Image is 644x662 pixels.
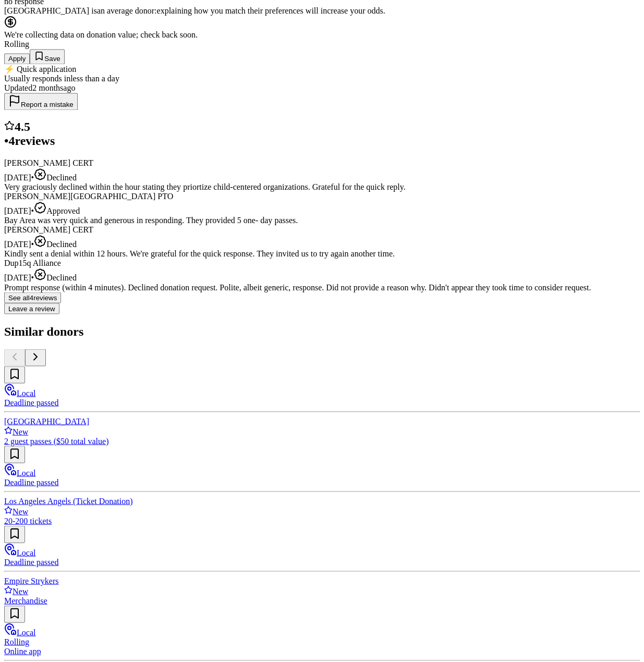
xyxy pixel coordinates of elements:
a: Image for Empire StrykersLocalDeadline passedEmpire StrykersNewMerchandise [4,525,640,605]
span: an average donor : [97,6,157,15]
div: Merchandise [4,596,640,605]
div: Los Angeles Angels (Ticket Donation) [4,496,640,506]
button: See all4reviews [4,292,61,303]
span: [DATE] [4,206,31,215]
span: • [31,206,34,215]
div: Declined [4,168,640,182]
button: Report a mistake [4,93,78,110]
span: • [31,240,34,249]
span: 4.5 [15,120,30,133]
div: Usually responds in less than a day [4,74,640,83]
div: Local [4,463,640,477]
div: [GEOGRAPHIC_DATA] [4,416,640,426]
span: • [31,273,34,282]
a: Image for San Francisco Museum of Modern ArtLocalDeadline passed[GEOGRAPHIC_DATA]New2 guest passe... [4,366,640,446]
button: Apply [4,53,30,64]
div: Declined [4,268,640,283]
div: Empire Strykers [4,576,640,585]
div: 2 guest passes ($50 total value) [4,436,640,446]
button: Save [30,49,64,64]
div: [GEOGRAPHIC_DATA] is explaining how you match their preferences will increase your odds. [4,6,640,16]
div: Online app [4,646,640,656]
div: Prompt response (within 4 minutes). Declined donation request. Polite, albeit generic, response. ... [4,283,640,292]
div: Bay Area was very quick and generous in responding. They provided 5 one- day passes. [4,216,640,225]
span: New [13,586,28,595]
div: Dup15q Alliance [4,259,640,268]
span: • [4,134,8,148]
span: Save [44,55,60,63]
div: Local [4,543,640,557]
div: ⚡️ Quick application [4,64,640,74]
div: Rolling [4,637,640,646]
div: Declined [4,235,640,249]
div: Rolling [4,40,640,49]
span: • [31,173,34,182]
div: Local [4,622,640,637]
div: Local [4,383,640,398]
span: [DATE] [4,173,31,182]
a: Image for Los Angeles Angels (Ticket Donation)LocalDeadline passedLos Angeles Angels (Ticket Dona... [4,446,640,525]
div: Kindly sent a denial within 12 hours. We're grateful for the quick response. They invited us to t... [4,249,640,259]
span: 4 reviews [8,134,55,148]
span: New [13,507,28,516]
div: 20-200 tickets [4,516,640,525]
div: [PERSON_NAME] CERT [4,225,640,235]
span: New [13,427,28,436]
div: Very graciously declined within the hour stating they priortize child-centered organizations. Gra... [4,182,640,192]
div: Similar donors [4,324,640,338]
span: [DATE] [4,240,31,249]
div: [PERSON_NAME] CERT [4,158,640,168]
div: Deadline passed [4,398,640,407]
button: Leave a review [4,303,59,314]
div: Deadline passed [4,557,640,567]
div: Deadline passed [4,477,640,487]
div: [PERSON_NAME][GEOGRAPHIC_DATA] PTO [4,192,640,201]
div: We ' re collecting data on donation value ; check back soon. [4,30,640,40]
span: [DATE] [4,273,31,282]
div: Updated 2 months ago [4,83,640,93]
div: Approved [4,201,640,216]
